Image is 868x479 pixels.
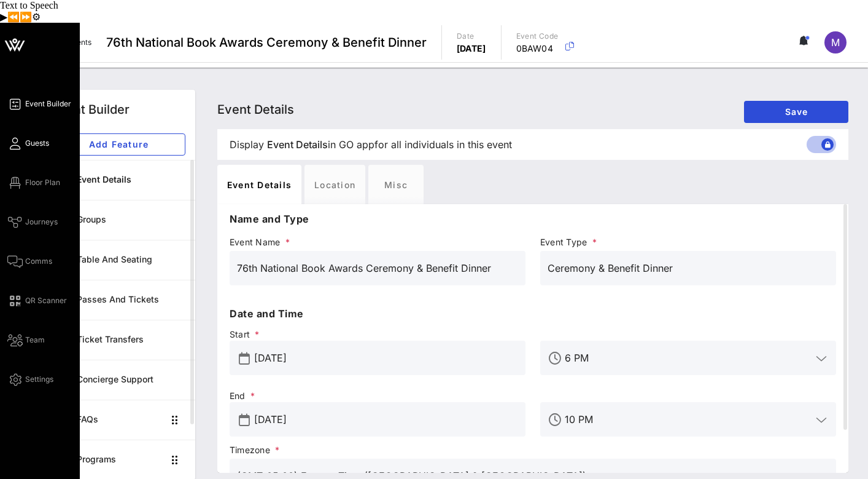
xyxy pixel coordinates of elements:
a: Groups [42,200,195,240]
span: QR Scanner [25,295,67,306]
button: Forward [20,11,32,23]
span: M [831,36,840,49]
span: Start [230,328,525,341]
a: Ticket Transfers [42,320,195,360]
button: Previous [7,11,20,23]
span: 76th National Book Awards Ceremony & Benefit Dinner [106,33,427,52]
span: Event Type [540,236,836,248]
a: Settings [7,372,53,387]
span: Timezone [230,444,836,456]
button: Save [744,101,848,123]
a: Table and Seating [42,240,195,280]
div: Event Details [77,175,185,185]
a: Concierge Support [42,360,195,400]
span: Add Feature [62,139,175,149]
span: Guests [25,138,49,149]
span: End [230,390,525,402]
div: Programs [77,454,163,465]
input: End Time [565,410,812,429]
a: Guests [7,136,49,151]
div: Groups [77,215,185,225]
span: Event Name [230,236,525,248]
a: Passes and Tickets [42,280,195,320]
input: End Date [254,410,518,429]
a: Journeys [7,215,58,229]
span: Event Builder [25,98,71,109]
a: Event Builder [7,97,71,111]
div: M [824,31,847,53]
a: Event Details [42,160,195,200]
a: FAQs [42,400,195,440]
span: Team [25,335,45,346]
span: Journeys [25,216,58,228]
button: prepend icon [239,414,250,426]
div: Location [304,165,365,204]
p: Date [457,30,486,42]
p: Name and Type [230,212,836,226]
a: Floor Plan [7,175,60,190]
span: Event Details [267,137,328,152]
a: Comms [7,254,52,269]
div: Misc [368,165,424,204]
p: [DATE] [457,42,486,55]
input: Start Date [254,348,518,368]
div: Concierge Support [77,374,185,385]
span: Save [754,106,839,117]
input: Event Name [237,258,518,278]
div: Event Details [217,165,301,204]
div: Passes and Tickets [77,295,185,305]
span: Settings [25,374,53,385]
button: Add Feature [52,133,185,156]
a: Team [7,333,45,347]
button: Settings [32,11,41,23]
p: Event Code [516,30,559,42]
p: 0BAW04 [516,42,559,55]
a: QR Scanner [7,293,67,308]
button: prepend icon [239,352,250,365]
span: for all individuals in this event [374,137,512,152]
div: Ticket Transfers [77,335,185,345]
input: Start Time [565,348,812,368]
div: Event Builder [52,100,130,119]
span: Event Details [217,102,294,117]
div: Table and Seating [77,255,185,265]
span: Display in GO app [230,137,512,152]
span: Floor Plan [25,177,60,188]
div: FAQs [77,414,163,425]
span: Comms [25,256,52,267]
p: Date and Time [230,306,836,321]
input: Event Type [548,258,829,278]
